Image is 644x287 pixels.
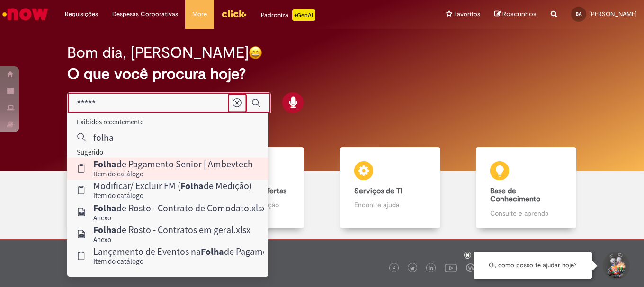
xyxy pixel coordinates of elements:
h2: Bom dia, [PERSON_NAME] [67,44,249,61]
img: logo_footer_facebook.png [392,266,396,271]
span: Favoritos [454,9,480,19]
b: Base de Conhecimento [490,186,540,204]
img: click_logo_yellow_360x200.png [221,7,247,21]
span: Requisições [65,9,98,19]
a: Rascunhos [494,10,537,19]
span: Rascunhos [502,9,537,18]
h2: O que você procura hoje? [67,66,577,82]
img: happy-face.png [249,46,262,60]
img: logo_footer_twitter.png [410,266,415,271]
p: Consulte e aprenda [490,209,562,218]
div: Padroniza [261,9,315,21]
a: Base de Conhecimento Consulte e aprenda [458,147,595,229]
p: +GenAi [292,9,315,21]
span: BA [576,11,581,17]
img: logo_footer_youtube.png [445,261,457,274]
p: Encontre ajuda [354,200,426,209]
span: [PERSON_NAME] [589,10,637,18]
img: ServiceNow [1,5,50,24]
a: Tirar dúvidas Tirar dúvidas com Lupi Assist e Gen Ai [50,147,186,229]
b: Serviços de TI [354,186,402,196]
a: Serviços de TI Encontre ajuda [322,147,458,229]
button: Iniciar Conversa de Suporte [601,252,630,280]
img: logo_footer_workplace.png [466,263,474,272]
span: Despesas Corporativas [112,9,178,19]
div: Oi, como posso te ajudar hoje? [474,252,592,279]
img: logo_footer_linkedin.png [429,266,433,271]
span: More [192,9,207,19]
